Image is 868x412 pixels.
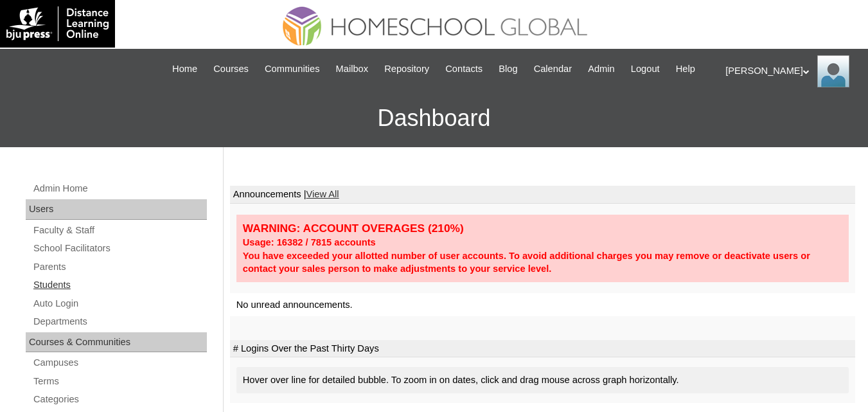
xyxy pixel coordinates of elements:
[32,240,207,256] a: School Facilitators
[581,62,621,76] a: Admin
[32,181,207,197] a: Admin Home
[32,314,207,330] a: Departments
[445,62,483,76] span: Contacts
[230,340,855,358] td: # Logins Over the Past Thirty Days
[243,249,842,276] div: You have exceeded your allotted number of user accounts. To avoid additional charges you may remo...
[330,62,375,76] a: Mailbox
[172,62,197,76] span: Home
[243,237,376,247] strong: Usage: 16382 / 7815 accounts
[258,62,326,76] a: Communities
[213,62,249,76] span: Courses
[588,62,615,76] span: Admin
[6,89,862,147] h3: Dashboard
[378,62,436,76] a: Repository
[236,367,849,393] div: Hover over line for detailed bubble. To zoom in on dates, click and drag mouse across graph horiz...
[32,373,207,390] a: Terms
[166,62,204,76] a: Home
[669,62,702,76] a: Help
[26,199,207,220] div: Users
[32,222,207,238] a: Faculty & Staff
[527,62,578,76] a: Calendar
[6,6,109,41] img: logo-white.png
[32,391,207,408] a: Categories
[230,186,855,204] td: Announcements |
[32,355,207,371] a: Campuses
[725,55,855,87] div: [PERSON_NAME]
[265,62,320,76] span: Communities
[32,296,207,312] a: Auto Login
[32,277,207,293] a: Students
[624,62,666,76] a: Logout
[817,55,849,87] img: Ariane Ebuen
[499,62,517,76] span: Blog
[492,62,524,76] a: Blog
[243,221,842,236] div: WARNING: ACCOUNT OVERAGES (210%)
[676,62,695,76] span: Help
[336,62,369,76] span: Mailbox
[230,293,855,317] td: No unread announcements.
[631,62,660,76] span: Logout
[534,62,572,76] span: Calendar
[306,189,339,199] a: View All
[26,332,207,353] div: Courses & Communities
[32,259,207,275] a: Parents
[439,62,489,76] a: Contacts
[384,62,429,76] span: Repository
[207,62,255,76] a: Courses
